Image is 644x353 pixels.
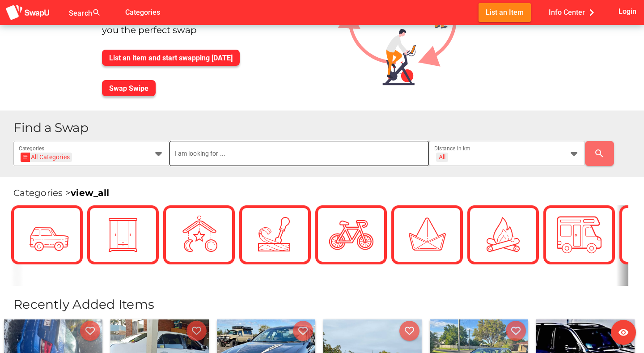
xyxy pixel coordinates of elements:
[5,4,50,21] img: aSD8y5uGLpzPJLYTcYcjNu3laj1c05W5KWf0Ds+Za8uybjssssuu+yyyy677LKX2n+PWMSDJ9a87AAAAABJRU5ErkJggg==
[479,3,531,21] button: List an Item
[486,6,524,18] span: List an Item
[594,148,605,159] i: search
[175,141,424,166] input: I am looking for ...
[102,50,240,66] button: List an item and start swapping [DATE]
[23,153,70,162] div: All Categories
[118,8,167,16] a: Categories
[439,153,445,161] div: All
[619,5,636,17] span: Login
[109,54,233,62] span: List an item and start swapping [DATE]
[109,84,148,93] span: Swap Swipe
[542,3,606,21] button: Info Center
[112,7,123,18] i: false
[618,327,629,338] i: visibility
[13,187,109,198] span: Categories >
[617,3,639,20] button: Login
[71,187,109,198] a: view_all
[549,5,598,20] span: Info Center
[118,3,167,21] button: Categories
[585,6,598,19] i: chevron_right
[13,121,637,134] h1: Find a Swap
[125,5,160,20] span: Categories
[13,297,154,312] span: Recently Added Items
[102,80,156,96] button: Swap Swipe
